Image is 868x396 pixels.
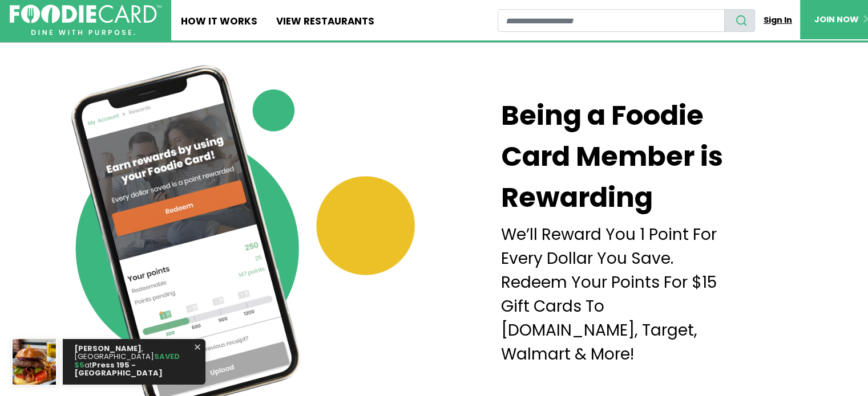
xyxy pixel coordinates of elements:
p: , [GEOGRAPHIC_DATA] at [74,345,194,379]
button: search [724,9,755,32]
img: Webhook [13,339,56,385]
strong: SAVED $ [74,351,180,370]
a: Sign In [755,9,800,31]
img: FoodieCard; Eat, Drink, Save, Donate [10,5,162,35]
h1: Being a Foodie Card Member is Rewarding [501,95,729,218]
strong: 5 [79,360,84,370]
strong: Press 195 - [GEOGRAPHIC_DATA] [74,360,163,378]
input: restaurant search [498,9,725,32]
strong: [PERSON_NAME] [74,343,142,354]
p: We’ll Reward You 1 Point For Every Dollar You Save. Redeem Your Points For $15 Gift Cards To [DOM... [501,223,737,366]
